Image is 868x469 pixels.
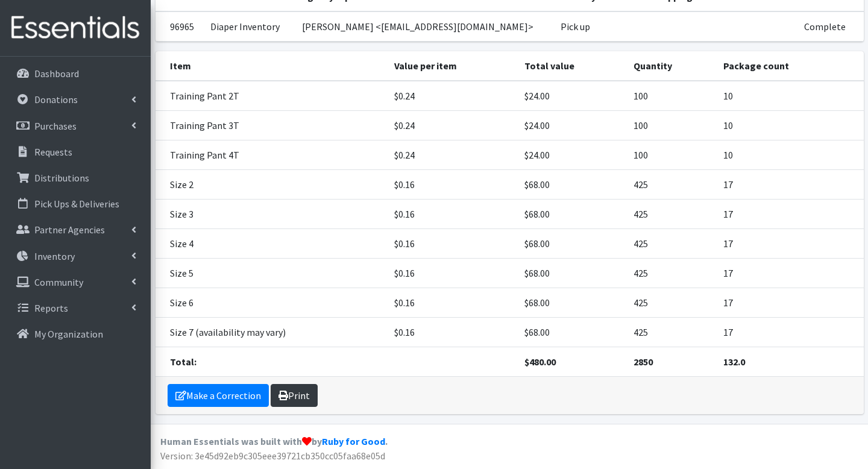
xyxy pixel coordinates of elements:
td: 17 [716,170,864,200]
td: 10 [716,81,864,111]
td: $0.16 [387,200,517,229]
td: [PERSON_NAME] <[EMAIL_ADDRESS][DOMAIN_NAME]> [295,11,553,42]
td: $24.00 [517,140,626,170]
p: Donations [34,93,78,105]
p: Requests [34,146,72,158]
td: 17 [716,288,864,318]
strong: $480.00 [524,356,556,368]
td: 425 [626,288,716,318]
td: $68.00 [517,318,626,347]
td: Size 6 [156,288,388,318]
td: Diaper Inventory [203,11,294,42]
a: Reports [5,296,146,320]
th: Total value [517,51,626,81]
td: $0.16 [387,318,517,347]
td: 425 [626,170,716,200]
td: Complete [797,11,864,42]
td: $68.00 [517,288,626,318]
a: Purchases [5,114,146,138]
span: Version: 3e45d92eb9c305eee39721cb350cc05faa68e05d [160,450,385,462]
strong: 2850 [634,356,653,368]
td: $0.16 [387,229,517,259]
th: Item [156,51,388,81]
td: 17 [716,229,864,259]
td: Size 5 [156,259,388,288]
strong: Total: [170,356,197,368]
td: $0.16 [387,259,517,288]
td: 425 [626,200,716,229]
a: Print [271,384,318,407]
td: $68.00 [517,200,626,229]
td: Size 4 [156,229,388,259]
td: $68.00 [517,229,626,259]
a: Partner Agencies [5,218,146,242]
td: Training Pant 4T [156,140,388,170]
td: 10 [716,111,864,140]
td: $0.16 [387,288,517,318]
p: Community [34,276,83,288]
td: 17 [716,318,864,347]
td: 96965 [156,11,204,42]
p: Reports [34,302,68,314]
p: Distributions [34,172,89,184]
td: 100 [626,81,716,111]
td: Training Pant 2T [156,81,388,111]
td: 425 [626,229,716,259]
img: HumanEssentials [5,8,146,48]
p: My Organization [34,328,103,340]
td: $0.24 [387,140,517,170]
td: 425 [626,259,716,288]
td: $24.00 [517,81,626,111]
strong: Human Essentials was built with by . [160,435,388,447]
td: 17 [716,259,864,288]
a: Inventory [5,244,146,268]
p: Inventory [34,250,75,262]
p: Purchases [34,120,77,132]
td: $0.24 [387,111,517,140]
p: Partner Agencies [34,224,105,236]
a: Community [5,270,146,294]
a: My Organization [5,322,146,346]
td: Training Pant 3T [156,111,388,140]
a: Distributions [5,166,146,190]
a: Requests [5,140,146,164]
th: Package count [716,51,864,81]
td: $24.00 [517,111,626,140]
td: $68.00 [517,170,626,200]
td: $68.00 [517,259,626,288]
p: Pick Ups & Deliveries [34,198,119,210]
td: $0.16 [387,170,517,200]
strong: 132.0 [723,356,745,368]
a: Donations [5,87,146,112]
td: 425 [626,318,716,347]
td: Size 7 (availability may vary) [156,318,388,347]
a: Dashboard [5,61,146,86]
td: $0.24 [387,81,517,111]
td: Pick up [553,11,647,42]
td: Size 3 [156,200,388,229]
a: Make a Correction [168,384,269,407]
a: Pick Ups & Deliveries [5,192,146,216]
td: 100 [626,111,716,140]
td: 10 [716,140,864,170]
td: 100 [626,140,716,170]
th: Value per item [387,51,517,81]
p: Dashboard [34,68,79,80]
a: Ruby for Good [322,435,385,447]
td: Size 2 [156,170,388,200]
td: 17 [716,200,864,229]
th: Quantity [626,51,716,81]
